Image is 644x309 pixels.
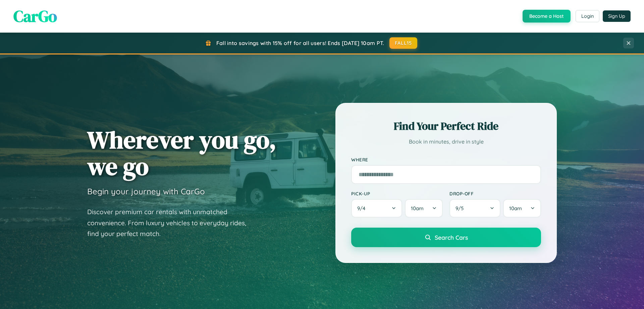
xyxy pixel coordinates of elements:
[87,126,276,180] h1: Wherever you go, we go
[13,5,57,27] span: CarGo
[405,199,443,218] button: 10am
[576,10,599,22] button: Login
[509,205,522,211] span: 10am
[87,186,205,196] h3: Begin your journey with CarGo
[351,137,541,147] p: Book in minutes, drive in style
[449,199,500,218] button: 9/5
[351,191,443,196] label: Pick-up
[389,37,418,49] button: FALL15
[449,191,541,196] label: Drop-off
[503,199,541,218] button: 10am
[455,205,467,211] span: 9 / 5
[603,10,631,22] button: Sign Up
[351,157,541,162] label: Where
[357,205,369,211] span: 9 / 4
[435,234,468,241] span: Search Cars
[411,205,424,211] span: 10am
[351,199,402,218] button: 9/4
[351,119,541,133] h2: Find Your Perfect Ride
[523,10,571,23] button: Become a Host
[87,206,255,239] p: Discover premium car rentals with unmatched convenience. From luxury vehicles to everyday rides, ...
[216,40,384,46] span: Fall into savings with 15% off for all users! Ends [DATE] 10am PT.
[351,228,541,247] button: Search Cars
